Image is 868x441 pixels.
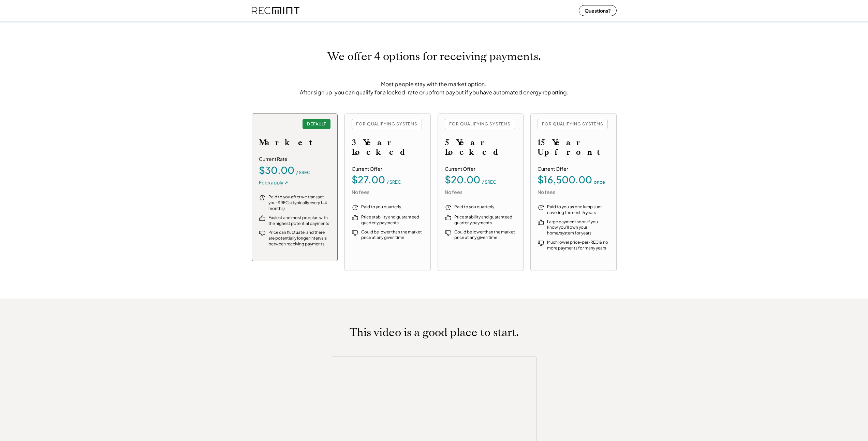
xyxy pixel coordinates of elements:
div: Current Offer [445,166,475,172]
div: / SREC [482,180,496,184]
div: Price can fluctuate, and there are potentially longer intervals between receiving payments [268,230,331,247]
div: $16,500.00 [538,175,592,184]
div: No fees [445,189,462,196]
div: Easiest and most popular, with the highest potential payments [268,215,331,227]
div: No fees [352,189,369,196]
h2: 5 Year Locked [445,138,517,157]
div: Most people stay with the market option. After sign up, you can qualify for a locked-rate or upfr... [298,80,571,96]
div: Current Offer [352,166,382,172]
div: Could be lower than the market price at any given time [361,229,424,241]
div: FOR QUALIFYING SYSTEMS [352,119,422,129]
div: $30.00 [259,165,294,175]
div: / SREC [387,180,401,184]
button: Questions? [579,5,617,16]
div: Paid to you quarterly [361,204,424,210]
div: once [594,180,605,184]
div: Could be lower than the market price at any given time [454,229,517,241]
h2: Market [259,138,319,148]
div: Paid to you as one lump sum, covering the next 15 years [547,204,609,216]
div: Price stability and guaranteed quarterly payments [361,214,424,226]
div: Much lower price-per-REC & no more payments for many years [547,240,609,251]
div: $20.00 [445,175,480,184]
div: Fees apply ↗ [259,179,288,186]
div: Current Rate [259,156,288,163]
img: recmint-logotype%403x%20%281%29.jpeg [252,1,299,19]
div: No fees [538,189,555,196]
div: Paid to you after we transact your SRECs (typically every 1-4 months) [268,194,331,211]
div: Current Offer [538,166,568,172]
div: DEFAULT [303,119,330,129]
h2: 3 Year Locked [352,138,424,157]
h1: We offer 4 options for receiving payments. [327,50,541,63]
div: / SREC [296,170,310,175]
h2: 15 Year Upfront [538,138,609,157]
div: $27.00 [352,175,385,184]
div: Large payment soon if you know you'll own your home/system for years [547,219,609,236]
div: Paid to you quarterly [454,204,517,210]
div: FOR QUALIFYING SYSTEMS [538,119,608,129]
div: FOR QUALIFYING SYSTEMS [445,119,515,129]
div: Price stability and guaranteed quarterly payments [454,214,517,226]
h1: This video is a good place to start. [350,326,519,339]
